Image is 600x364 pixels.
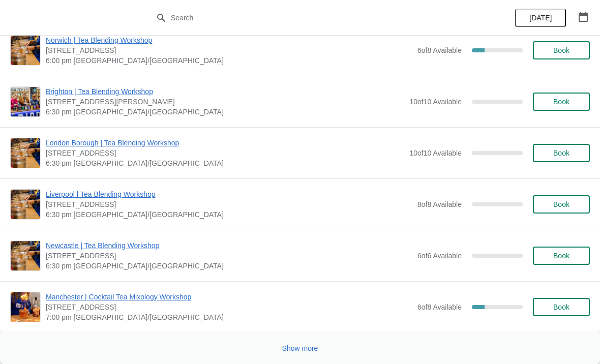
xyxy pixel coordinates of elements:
[46,86,404,97] span: Brighton | Tea Blending Workshop
[278,339,322,357] button: Show more
[11,87,40,116] img: Brighton | Tea Blending Workshop | 41 Gardner Street, Brighton BN1 1UN | 6:30 pm Europe/London
[11,138,40,168] img: London Borough | Tea Blending Workshop | 7 Park St, London SE1 9AB, UK | 6:30 pm Europe/London
[533,93,590,111] button: Book
[409,98,462,106] span: 10 of 10 Available
[553,98,569,106] span: Book
[533,144,590,162] button: Book
[46,199,412,209] span: [STREET_ADDRESS]
[46,240,412,251] span: Newcastle | Tea Blending Workshop
[46,209,412,220] span: 6:30 pm [GEOGRAPHIC_DATA]/[GEOGRAPHIC_DATA]
[46,158,404,168] span: 6:30 pm [GEOGRAPHIC_DATA]/[GEOGRAPHIC_DATA]
[553,149,569,157] span: Book
[529,14,552,22] span: [DATE]
[417,200,462,208] span: 8 of 8 Available
[46,107,404,117] span: 6:30 pm [GEOGRAPHIC_DATA]/[GEOGRAPHIC_DATA]
[533,247,590,265] button: Book
[46,302,412,312] span: [STREET_ADDRESS]
[11,292,40,322] img: Manchester | Cocktail Tea Mixology Workshop | 57 Church Street, Manchester M4 1PD, UK | 7:00 pm E...
[46,148,404,158] span: [STREET_ADDRESS]
[533,298,590,316] button: Book
[170,9,450,27] input: Search
[417,303,462,311] span: 6 of 8 Available
[11,241,40,270] img: Newcastle | Tea Blending Workshop | 123 Grainger Street, Newcastle upon Tyne, NE1 5AE | 6:30 pm E...
[46,45,412,55] span: [STREET_ADDRESS]
[46,35,412,45] span: Norwich | Tea Blending Workshop
[553,252,569,260] span: Book
[46,97,404,107] span: [STREET_ADDRESS][PERSON_NAME]
[409,149,462,157] span: 10 of 10 Available
[553,303,569,311] span: Book
[553,46,569,54] span: Book
[46,292,412,302] span: Manchester | Cocktail Tea Mixology Workshop
[515,9,566,27] button: [DATE]
[46,55,412,66] span: 6:00 pm [GEOGRAPHIC_DATA]/[GEOGRAPHIC_DATA]
[46,189,412,199] span: Liverpool | Tea Blending Workshop
[11,36,40,65] img: Norwich | Tea Blending Workshop | 9 Back Of The Inns, Norwich NR2 1PT, UK | 6:00 pm Europe/London
[11,190,40,219] img: Liverpool | Tea Blending Workshop | 106 Bold St, Liverpool , L1 4EZ | 6:30 pm Europe/London
[46,312,412,322] span: 7:00 pm [GEOGRAPHIC_DATA]/[GEOGRAPHIC_DATA]
[46,138,404,148] span: London Borough | Tea Blending Workshop
[417,46,462,54] span: 6 of 8 Available
[46,261,412,271] span: 6:30 pm [GEOGRAPHIC_DATA]/[GEOGRAPHIC_DATA]
[553,200,569,208] span: Book
[282,344,318,352] span: Show more
[533,195,590,214] button: Book
[533,41,590,59] button: Book
[417,252,462,260] span: 6 of 6 Available
[46,251,412,261] span: [STREET_ADDRESS]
